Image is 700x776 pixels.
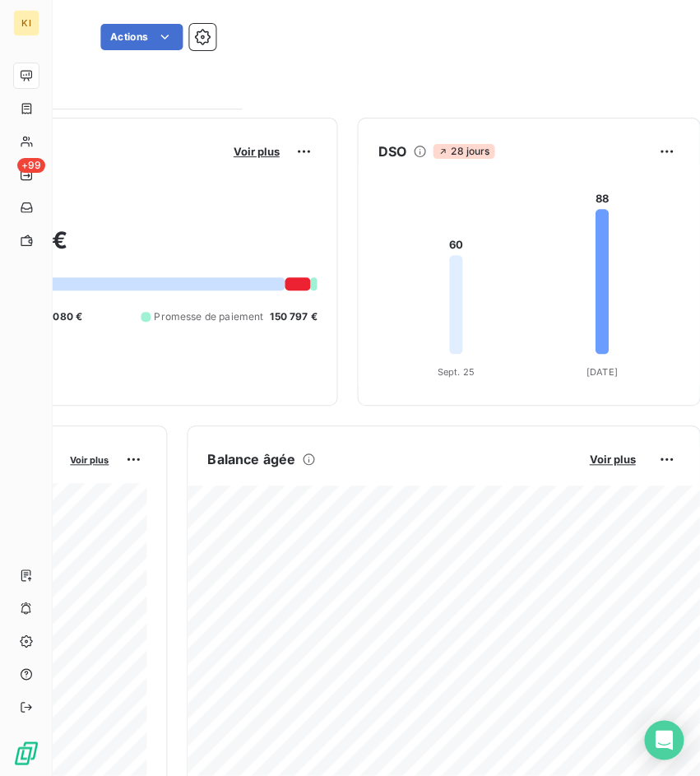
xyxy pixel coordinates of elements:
[228,144,284,159] button: Voir plus
[31,309,81,324] span: 578 080 €
[644,720,684,760] div: Open Intercom Messenger
[437,365,474,377] tspan: Sept. 25
[207,449,295,469] h6: Balance âgée
[13,10,39,36] div: KI
[17,158,45,173] span: +99
[270,309,317,324] span: 150 797 €
[154,309,263,324] span: Promesse de paiement
[584,452,640,467] button: Voir plus
[100,24,183,50] button: Actions
[433,144,494,159] span: 28 jours
[586,365,618,377] tspan: [DATE]
[589,453,635,466] span: Voir plus
[65,452,114,467] button: Voir plus
[378,142,406,161] h6: DSO
[70,454,109,466] span: Voir plus
[13,740,39,766] img: Logo LeanPay
[233,145,279,158] span: Voir plus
